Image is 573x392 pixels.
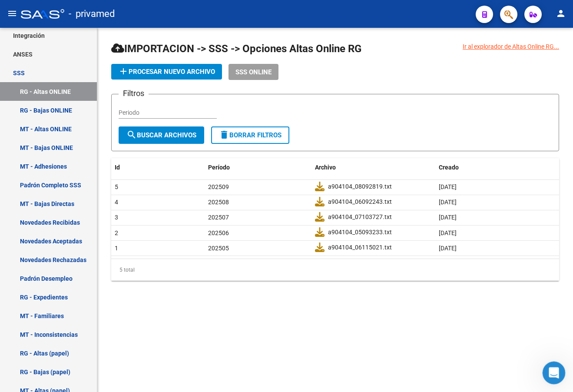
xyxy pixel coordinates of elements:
[14,190,136,207] div: en este instructivo hay un correo q puede ayudarlos.
[14,214,91,219] div: [PERSON_NAME] • Hace 40m
[328,182,392,192] span: a904104_08092819.txt
[229,64,278,80] button: SSS ONLINE
[115,214,118,221] span: 3
[7,48,167,137] div: Constanza dice…
[115,199,118,206] span: 4
[115,183,118,190] span: 5
[439,164,459,171] span: Creado
[55,285,62,292] button: Start recording
[149,281,163,295] button: Enviar un mensaje…
[208,245,229,252] span: 202505
[6,3,22,20] button: go back
[7,266,166,281] textarea: Escribe un mensaje...
[211,126,289,144] button: Borrar Filtros
[208,183,229,190] span: 202509
[556,8,566,19] mat-icon: person
[118,68,215,76] span: Procesar nuevo archivo
[311,158,435,177] datatable-header-cell: Archivo
[25,5,39,19] div: Profile image for Ludmila
[14,177,91,183] div: [PERSON_NAME] • Hace 40m
[111,64,222,80] button: Procesar nuevo archivo
[328,243,392,252] span: a904104_06115021.txt
[13,285,20,292] button: Adjuntar un archivo
[38,8,160,42] div: este es el usuario y contraseña que nos dieron y nunca lo cambiamos pero cuando quiero ingresar m...
[7,137,167,157] div: Ludmila dice…
[119,126,204,144] button: Buscar Archivos
[115,245,118,252] span: 1
[115,164,120,171] span: Id
[328,212,392,222] span: a904104_07103727.txt
[7,185,167,228] div: Ludmila dice…
[7,156,167,185] div: Ludmila dice…
[439,245,457,252] span: [DATE]
[126,131,196,139] span: Buscar Archivos
[235,68,272,76] span: SSS ONLINE
[111,259,559,281] div: 5 total
[439,214,457,221] span: [DATE]
[69,4,115,23] span: - privamed
[219,130,229,140] mat-icon: delete
[111,43,361,55] span: IMPORTACION -> SSS -> Opciones Altas Online RG
[205,158,311,177] datatable-header-cell: Período
[208,199,229,206] span: 202508
[152,3,168,19] div: Cerrar
[7,156,89,176] div: [URL][DOMAIN_NAME][PERSON_NAME] • Hace 40m
[118,66,129,76] mat-icon: add
[7,137,141,156] div: en sistema tengo la misma información
[463,42,559,51] div: Ir al explorador de Altas Online RG...
[14,162,82,169] a: [URL][DOMAIN_NAME]
[38,233,160,250] div: Perfecto ahí me comunico, gracias [PERSON_NAME]
[208,229,229,236] span: 202506
[41,285,48,292] button: Selector de gif
[31,228,167,256] div: Perfecto ahí me comunico, gracias [PERSON_NAME]
[7,228,167,266] div: Constanza dice…
[42,4,99,11] h1: [PERSON_NAME]
[439,229,457,236] span: [DATE]
[14,142,134,151] div: en sistema tengo la misma información
[439,183,457,190] span: [DATE]
[328,197,392,207] span: a904104_06092243.txt
[136,3,152,20] button: Inicio
[115,229,118,236] span: 2
[7,185,142,213] div: en este instructivo hay un correo q puede ayudarlos.[PERSON_NAME] • Hace 40m
[7,8,17,19] mat-icon: menu
[42,11,60,20] p: Activo
[111,158,205,177] datatable-header-cell: Id
[126,130,137,140] mat-icon: search
[328,227,392,237] span: a904104_05093233.txt
[439,199,457,206] span: [DATE]
[208,214,229,221] span: 202507
[119,87,149,100] h3: Filtros
[208,164,230,171] span: Período
[315,164,336,171] span: Archivo
[219,131,282,139] span: Borrar Filtros
[27,285,34,292] button: Selector de emoji
[543,362,566,385] iframe: Intercom live chat
[435,158,559,177] datatable-header-cell: Creado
